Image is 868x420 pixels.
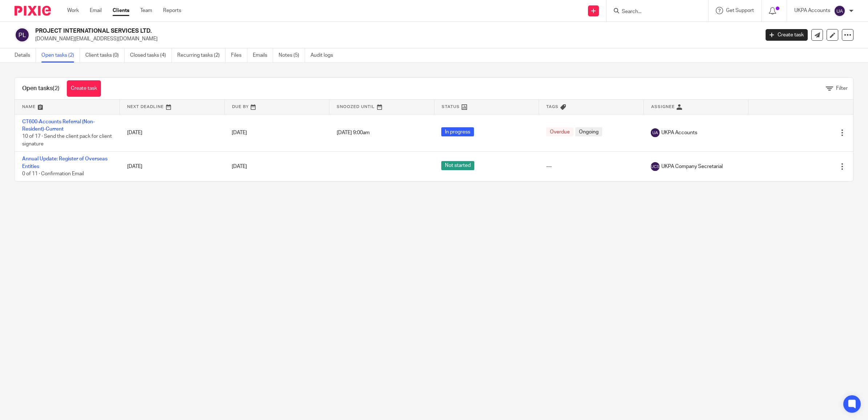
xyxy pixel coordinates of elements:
[836,86,848,91] span: Filter
[130,48,172,63] a: Closed tasks (4)
[35,27,611,35] h2: PROJECT INTERNATIONAL SERVICES LTD.
[53,85,60,91] span: (2)
[90,7,102,14] a: Email
[441,161,474,170] span: Not started
[337,105,375,109] span: Snoozed Until
[85,48,125,63] a: Client tasks (0)
[337,130,370,135] span: [DATE] 9:00am
[651,128,660,137] img: svg%3E
[441,127,474,136] span: In progress
[67,80,101,97] a: Create task
[67,7,79,14] a: Work
[311,48,338,63] a: Audit logs
[621,9,686,15] input: Search
[546,127,573,136] span: Overdue
[120,152,225,181] td: [DATE]
[41,48,80,63] a: Open tasks (2)
[766,29,808,41] a: Create task
[253,48,273,63] a: Emails
[177,48,226,63] a: Recurring tasks (2)
[22,134,112,147] span: 10 of 17 · Send the client pack for client signature
[575,127,602,136] span: Ongoing
[651,162,660,171] img: svg%3E
[661,129,697,136] span: UKPA Accounts
[35,35,755,43] p: [DOMAIN_NAME][EMAIL_ADDRESS][DOMAIN_NAME]
[15,48,36,63] a: Details
[794,7,830,14] p: UKPA Accounts
[140,7,152,14] a: Team
[22,171,84,176] span: 0 of 11 · Confirmation Email
[163,7,181,14] a: Reports
[232,130,247,135] span: [DATE]
[113,7,129,14] a: Clients
[834,5,845,17] img: svg%3E
[232,164,247,169] span: [DATE]
[120,114,225,152] td: [DATE]
[22,156,108,169] a: Annual Update: Register of Overseas Entities
[279,48,305,63] a: Notes (5)
[546,105,559,109] span: Tags
[231,48,247,63] a: Files
[442,105,460,109] span: Status
[546,163,637,170] div: ---
[726,8,754,13] span: Get Support
[15,27,30,43] img: svg%3E
[661,163,723,170] span: UKPA Company Secretarial
[22,119,95,132] a: CT600-Accounts Referral (Non-Resident)-Current
[15,6,51,16] img: Pixie
[22,85,60,92] h1: Open tasks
